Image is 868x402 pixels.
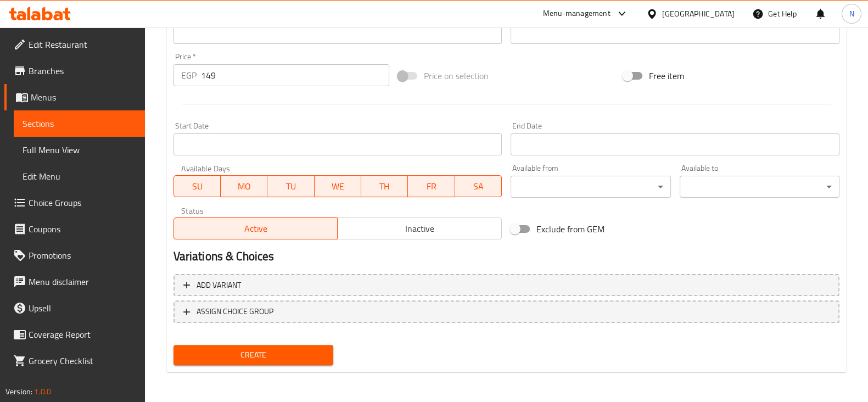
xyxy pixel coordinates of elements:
[29,275,136,288] span: Menu disclaimer
[412,178,450,194] span: FR
[173,248,839,265] h2: Variations & Choices
[178,221,334,237] span: Active
[31,91,136,104] span: Menus
[173,274,839,297] button: Add variant
[29,354,136,367] span: Grocery Checklist
[342,221,497,237] span: Inactive
[849,8,854,20] span: N
[14,163,145,189] a: Edit Menu
[29,302,136,315] span: Upsell
[29,328,136,341] span: Coverage Report
[366,178,404,194] span: TH
[29,64,136,77] span: Branches
[4,295,145,321] a: Upsell
[173,175,221,197] button: SU
[511,22,839,44] input: Please enter product sku
[267,175,314,197] button: TU
[536,222,604,236] span: Exclude from GEM
[455,175,502,197] button: SA
[173,300,839,323] button: ASSIGN CHOICE GROUP
[4,189,145,216] a: Choice Groups
[424,69,489,82] span: Price on selection
[173,345,333,365] button: Create
[173,22,502,44] input: Please enter product barcode
[23,143,136,157] span: Full Menu View
[182,348,324,362] span: Create
[361,175,408,197] button: TH
[4,31,145,58] a: Edit Restaurant
[181,69,197,82] p: EGP
[4,58,145,84] a: Branches
[649,69,684,82] span: Free item
[408,175,455,197] button: FR
[29,196,136,209] span: Choice Groups
[14,137,145,163] a: Full Menu View
[543,7,611,20] div: Menu-management
[173,217,338,239] button: Active
[315,175,361,197] button: WE
[34,384,51,399] span: 1.0.0
[4,269,145,295] a: Menu disclaimer
[337,217,502,239] button: Inactive
[14,110,145,137] a: Sections
[201,64,390,86] input: Please enter price
[4,216,145,242] a: Coupons
[4,321,145,348] a: Coverage Report
[221,175,267,197] button: MO
[319,178,357,194] span: WE
[4,242,145,269] a: Promotions
[272,178,310,194] span: TU
[197,305,273,319] span: ASSIGN CHOICE GROUP
[4,84,145,110] a: Menus
[4,348,145,374] a: Grocery Checklist
[29,249,136,262] span: Promotions
[29,222,136,236] span: Coupons
[460,178,497,194] span: SA
[511,176,670,198] div: ​
[23,117,136,130] span: Sections
[5,384,32,399] span: Version:
[197,278,241,292] span: Add variant
[225,178,263,194] span: MO
[662,8,735,20] div: [GEOGRAPHIC_DATA]
[680,176,839,198] div: ​
[23,170,136,183] span: Edit Menu
[178,178,216,194] span: SU
[29,38,136,51] span: Edit Restaurant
